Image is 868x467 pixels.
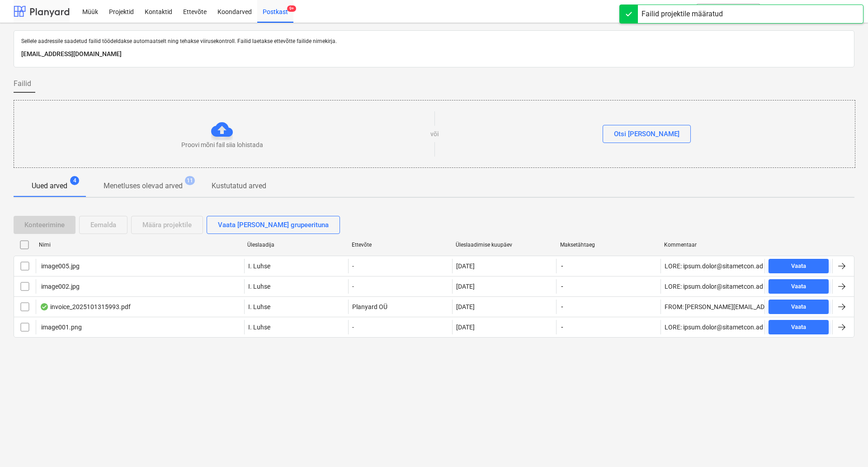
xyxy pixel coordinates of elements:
[40,303,49,310] div: Andmed failist loetud
[642,9,723,19] div: Failid projektile määratud
[185,176,195,185] span: 11
[287,5,296,12] span: 9+
[40,283,80,290] div: image002.jpg
[823,424,868,467] iframe: Chat Widget
[560,242,657,248] div: Maksetähtaeg
[14,78,31,89] span: Failid
[769,259,829,273] button: Vaata
[456,303,475,310] div: [DATE]
[40,262,80,270] div: image005.jpg
[21,38,847,45] p: Sellele aadressile saadetud failid töödeldakse automaatselt ning tehakse viirusekontroll. Failid ...
[218,219,329,231] div: Vaata [PERSON_NAME] grupeerituna
[456,242,553,248] div: Üleslaadimise kuupäev
[248,302,270,311] p: I. Luhse
[791,302,806,312] div: Vaata
[791,281,806,292] div: Vaata
[791,261,806,272] div: Vaata
[769,279,829,294] button: Vaata
[430,129,439,138] p: või
[348,300,452,314] div: Planyard OÜ
[248,262,270,271] p: I. Luhse
[560,302,564,311] span: -
[791,322,806,333] div: Vaata
[560,262,564,271] span: -
[456,324,475,331] div: [DATE]
[181,140,263,149] p: Proovi mõni fail siia lohistada
[560,282,564,291] span: -
[456,262,475,270] div: [DATE]
[40,303,131,310] div: invoice_2025101315993.pdf
[560,323,564,332] span: -
[40,324,82,331] div: image001.png
[247,242,344,248] div: Üleslaadija
[348,279,452,294] div: -
[664,242,761,248] div: Kommentaar
[248,282,270,291] p: I. Luhse
[456,283,475,290] div: [DATE]
[14,100,855,168] div: Proovi mõni fail siia lohistadavõiOtsi [PERSON_NAME]
[769,320,829,334] button: Vaata
[39,242,240,248] div: Nimi
[603,125,691,143] button: Otsi [PERSON_NAME]
[352,242,449,248] div: Ettevõte
[70,176,79,185] span: 4
[248,323,270,332] p: I. Luhse
[21,49,847,60] p: [EMAIL_ADDRESS][DOMAIN_NAME]
[823,424,868,467] div: Vestlusvidin
[348,259,452,273] div: -
[348,320,452,334] div: -
[32,181,67,191] p: Uued arved
[104,181,183,191] p: Menetluses olevad arved
[212,181,266,191] p: Kustutatud arved
[769,300,829,314] button: Vaata
[207,216,340,234] button: Vaata [PERSON_NAME] grupeerituna
[614,128,679,140] div: Otsi [PERSON_NAME]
